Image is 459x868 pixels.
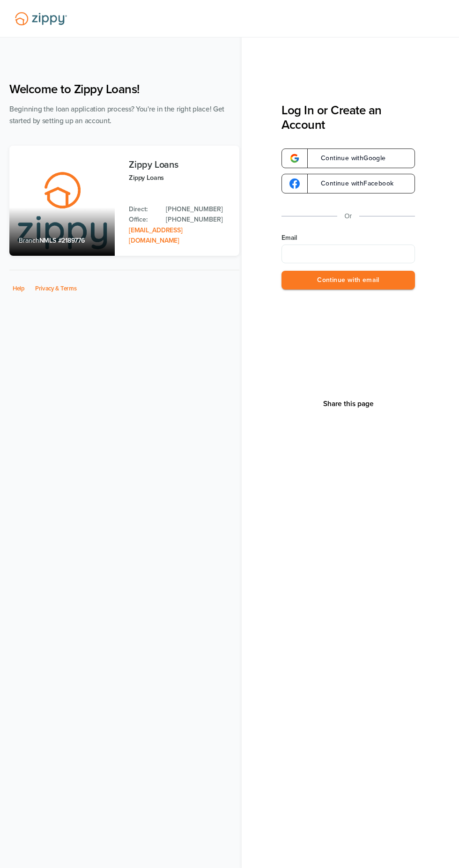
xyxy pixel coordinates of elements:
[19,237,39,245] span: Branch
[129,215,156,225] p: Office:
[289,178,300,189] img: google-logo
[320,399,377,408] button: Share This Page
[289,153,300,163] img: google-logo
[129,204,156,215] p: Direct:
[281,233,415,243] label: Email
[166,215,230,225] a: Office Phone: 512-975-2947
[281,174,415,193] a: google-logoContinue withFacebook
[9,8,73,30] img: Lender Logo
[281,245,415,263] input: Email Address
[129,160,230,170] h3: Zippy Loans
[9,105,224,125] span: Beginning the loan application process? You're in the right place! Get started by setting up an a...
[39,237,85,245] span: NMLS #2189776
[35,285,77,292] a: Privacy & Terms
[281,271,415,290] button: Continue with email
[311,180,393,187] span: Continue with Facebook
[311,155,386,162] span: Continue with Google
[129,172,230,183] p: Zippy Loans
[281,148,415,168] a: google-logoContinue withGoogle
[13,285,25,292] a: Help
[9,82,239,96] h1: Welcome to Zippy Loans!
[345,210,352,222] p: Or
[166,204,230,215] a: Direct Phone: 512-975-2947
[281,103,415,132] h3: Log In or Create an Account
[129,226,182,245] a: Email Address: zippyguide@zippymh.com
